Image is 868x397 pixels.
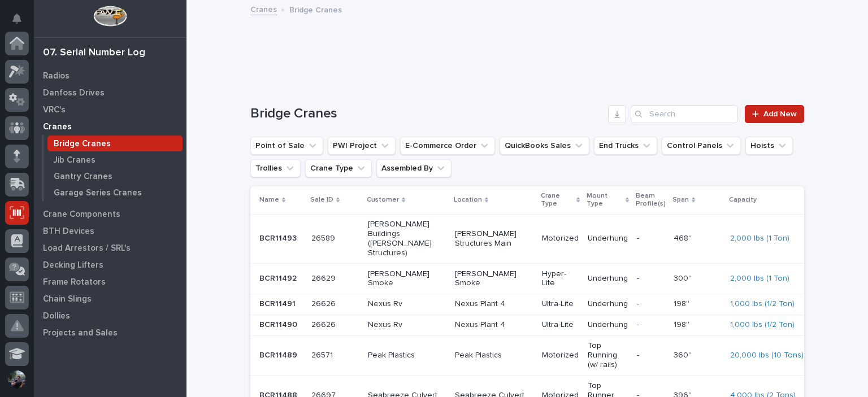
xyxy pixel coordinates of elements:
[455,299,533,309] p: Nexus Plant 4
[729,194,757,206] p: Capacity
[289,3,342,15] p: Bridge Cranes
[455,269,533,289] p: [PERSON_NAME] Smoke
[368,220,446,258] p: [PERSON_NAME] Buildings ([PERSON_NAME] Structures)
[43,328,118,338] p: Projects and Sales
[54,139,111,149] p: Bridge Cranes
[674,297,692,309] p: 198''
[34,84,186,101] a: Danfoss Drives
[44,152,186,168] a: Jib Cranes
[310,194,333,206] p: Sale ID
[328,137,396,155] button: PWI Project
[259,318,300,330] p: BCR11490
[730,320,795,330] a: 1,000 lbs (1/2 Ton)
[674,318,692,330] p: 198''
[455,351,533,360] p: Peak Plastics
[662,137,741,155] button: Control Panels
[674,348,694,360] p: 360''
[745,105,804,123] a: Add New
[34,239,186,256] a: Load Arrestors / SRL's
[43,243,131,254] p: Load Arrestors / SRL's
[637,234,665,243] p: -
[730,234,789,243] a: 2,000 lbs (1 Ton)
[34,206,186,223] a: Crane Components
[5,7,29,30] button: Notifications
[250,106,604,122] h1: Bridge Cranes
[594,137,657,155] button: End Trucks
[542,320,579,330] p: Ultra-Lite
[34,256,186,273] a: Decking Lifters
[588,320,628,330] p: Underhung
[588,234,628,243] p: Underhung
[730,274,789,283] a: 2,000 lbs (1 Ton)
[54,172,112,182] p: Gantry Cranes
[311,348,335,360] p: 26571
[542,234,579,243] p: Motorized
[34,67,186,84] a: Radios
[34,324,186,341] a: Projects and Sales
[34,101,186,118] a: VRC's
[368,269,446,289] p: [PERSON_NAME] Smoke
[311,272,338,283] p: 26629
[367,194,399,206] p: Customer
[672,194,689,206] p: Span
[44,136,186,151] a: Bridge Cranes
[43,122,72,132] p: Cranes
[34,118,186,135] a: Cranes
[637,351,665,360] p: -
[259,232,299,243] p: BCR11493
[588,274,628,283] p: Underhung
[730,351,804,360] a: 20,000 lbs (10 Tons)
[250,159,301,177] button: Trollies
[259,348,300,360] p: BCR11489
[34,307,186,324] a: Dollies
[44,168,186,184] a: Gantry Cranes
[43,47,145,59] div: 07. Serial Number Log
[259,194,279,206] p: Name
[368,299,446,309] p: Nexus Rv
[455,229,533,248] p: [PERSON_NAME] Structures Main
[763,110,797,118] span: Add New
[311,318,338,330] p: 26626
[368,351,446,360] p: Peak Plastics
[376,159,452,177] button: Assembled By
[43,311,70,321] p: Dollies
[637,274,665,283] p: -
[259,272,299,283] p: BCR11492
[541,190,574,211] p: Crane Type
[43,226,94,237] p: BTH Devices
[588,341,628,369] p: Top Running (w/ rails)
[14,14,29,32] div: Notifications
[542,351,579,360] p: Motorized
[455,320,533,330] p: Nexus Plant 4
[500,137,589,155] button: QuickBooks Sales
[311,297,338,309] p: 26626
[631,105,738,123] input: Search
[43,260,103,271] p: Decking Lifters
[43,88,105,98] p: Danfoss Drives
[43,71,70,81] p: Radios
[587,190,623,211] p: Mount Type
[636,190,666,211] p: Beam Profile(s)
[250,2,277,15] a: Cranes
[44,185,186,200] a: Garage Series Cranes
[542,269,579,289] p: Hyper-Lite
[400,137,495,155] button: E-Commerce Order
[5,368,29,391] button: users-avatar
[311,232,337,243] p: 26589
[454,194,482,206] p: Location
[674,232,694,243] p: 468''
[368,320,446,330] p: Nexus Rv
[43,210,120,220] p: Crane Components
[730,299,795,309] a: 1,000 lbs (1/2 Ton)
[34,290,186,307] a: Chain Slings
[43,294,92,304] p: Chain Slings
[745,137,793,155] button: Hoists
[637,320,665,330] p: -
[542,299,579,309] p: Ultra-Lite
[93,6,127,27] img: Workspace Logo
[305,159,372,177] button: Crane Type
[34,273,186,290] a: Frame Rotators
[588,299,628,309] p: Underhung
[250,137,323,155] button: Point of Sale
